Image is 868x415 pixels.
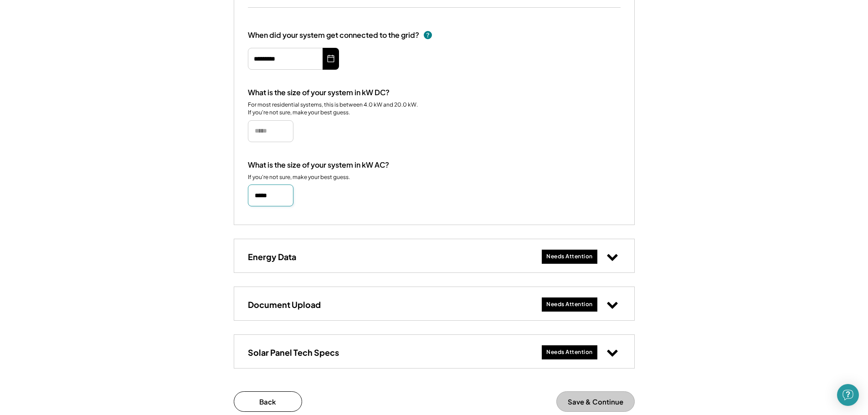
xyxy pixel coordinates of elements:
[248,174,350,181] div: If you're not sure, make your best guess.
[837,384,859,406] div: Open Intercom Messenger
[234,391,302,412] button: Back
[248,31,419,40] div: When did your system get connected to the grid?
[248,101,419,117] div: For most residential systems, this is between 4.0 kW and 20.0 kW. If you're not sure, make your b...
[546,348,593,356] div: Needs Attention
[556,391,635,412] button: Save & Continue
[248,299,321,310] h3: Document Upload
[248,347,339,358] h3: Solar Panel Tech Specs
[248,88,390,97] div: What is the size of your system in kW DC?
[248,251,296,262] h3: Energy Data
[248,160,389,170] div: What is the size of your system in kW AC?
[546,301,593,308] div: Needs Attention
[546,253,593,261] div: Needs Attention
